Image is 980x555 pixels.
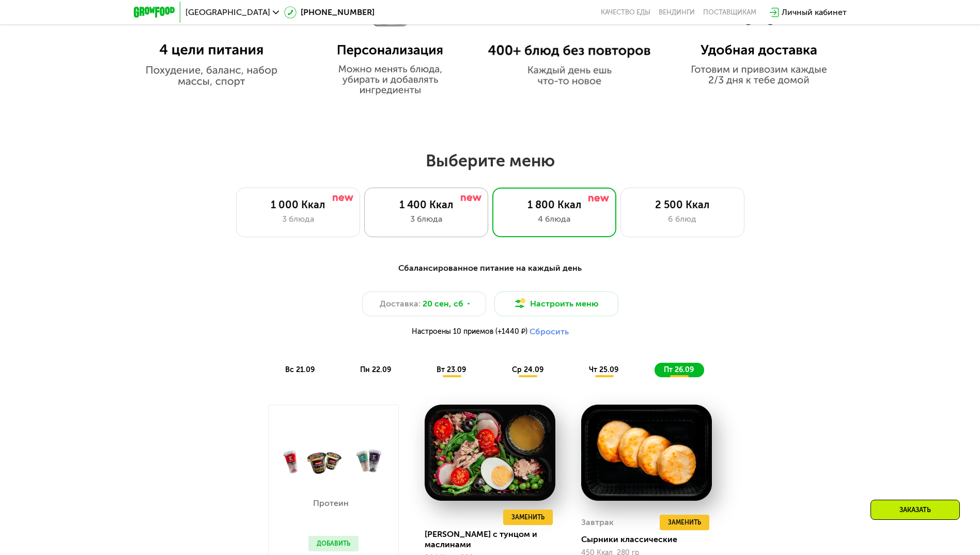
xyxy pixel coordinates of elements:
span: вс 21.09 [285,365,315,374]
button: Заменить [503,510,553,525]
span: Доставка: [380,298,421,310]
span: Настроены 10 приемов (+1440 ₽) [412,328,527,335]
span: чт 25.09 [589,365,618,374]
span: Заменить [668,517,701,528]
div: 6 блюд [631,213,734,225]
span: [GEOGRAPHIC_DATA] [185,8,270,17]
p: Протеин [308,499,353,507]
span: 20 сен, сб [423,298,463,310]
button: Сбросить [530,327,569,337]
span: пн 22.09 [360,365,391,374]
div: 1 800 Ккал [503,198,605,211]
div: 3 блюда [375,213,477,225]
div: 4 блюда [503,213,605,225]
a: Качество еды [601,8,650,17]
button: Заменить [660,515,709,530]
div: Заказать [870,500,960,520]
span: Заменить [511,512,545,522]
span: пт 26.09 [664,365,694,374]
span: ср 24.09 [512,365,543,374]
div: 2 500 Ккал [631,198,734,211]
button: Настроить меню [494,291,618,316]
div: 3 блюда [247,213,349,225]
div: Сбалансированное питание на каждый день [184,262,796,275]
a: Вендинги [659,8,695,17]
h2: Выберите меню [33,150,947,171]
button: Добавить [308,536,359,551]
span: вт 23.09 [437,365,466,374]
div: Завтрак [581,515,614,530]
div: Личный кабинет [782,6,847,19]
div: 1 000 Ккал [247,198,349,211]
div: 1 400 Ккал [375,198,477,211]
a: [PHONE_NUMBER] [284,6,375,19]
div: Сырники классические [581,534,720,545]
div: [PERSON_NAME] с тунцом и маслинами [425,529,564,550]
div: поставщикам [703,8,756,17]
